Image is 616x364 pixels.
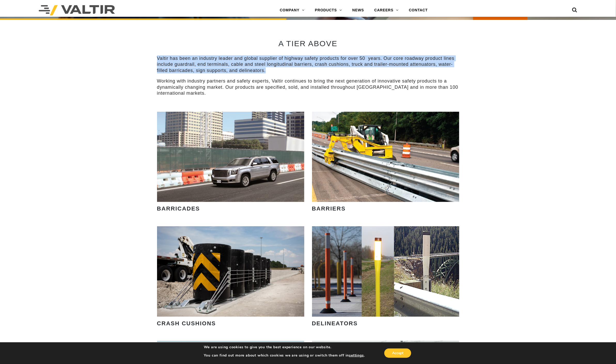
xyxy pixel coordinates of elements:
p: Working with industry partners and safety experts, Valtir continues to bring the next generation ... [157,78,459,96]
strong: BARRICADES [157,206,200,212]
strong: DELINEATORS [312,320,358,327]
p: We are using cookies to give you the best experience on our website. [204,345,365,350]
a: CAREERS [369,5,404,15]
strong: CRASH CUSHIONS [157,320,216,327]
strong: BARRIERS [312,206,346,212]
h2: A TIER ABOVE [157,39,459,48]
a: PRODUCTS [310,5,347,15]
a: NEWS [347,5,369,15]
p: You can find out more about which cookies we are using or switch them off in . [204,353,365,358]
img: Valtir [39,5,115,15]
button: Accept [384,349,411,358]
p: Valtir has been an industry leader and global supplier of highway safety products for over 50 yea... [157,55,459,74]
button: settings [349,353,364,358]
a: COMPANY [275,5,310,15]
a: CONTACT [404,5,433,15]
